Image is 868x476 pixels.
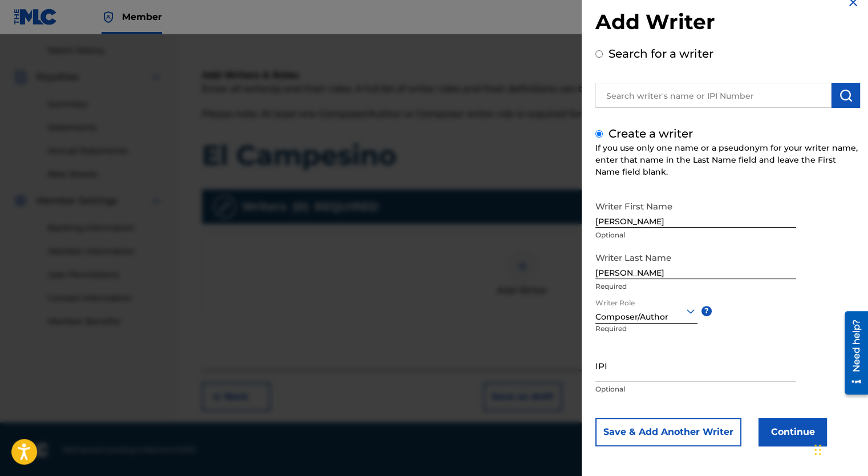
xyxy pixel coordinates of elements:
[701,306,712,316] span: ?
[595,142,860,178] div: If you use only one name or a pseudonym for your writer name, enter that name in the Last Name fi...
[595,230,796,240] p: Optional
[595,83,832,108] input: Search writer's name or IPI Number
[595,324,634,349] p: Required
[836,307,868,399] iframe: Resource Center
[122,10,162,23] span: Member
[595,281,796,292] p: Required
[14,9,58,25] img: MLC Logo
[814,433,821,467] div: Drag
[839,88,853,102] img: Search Works
[609,47,713,60] label: Search for a writer
[102,10,115,24] img: Top Rightsholder
[595,418,741,446] button: Save & Add Another Writer
[759,418,827,446] button: Continue
[595,9,860,38] h2: Add Writer
[609,127,693,140] label: Create a writer
[811,421,868,476] iframe: Chat Widget
[595,384,796,394] p: Optional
